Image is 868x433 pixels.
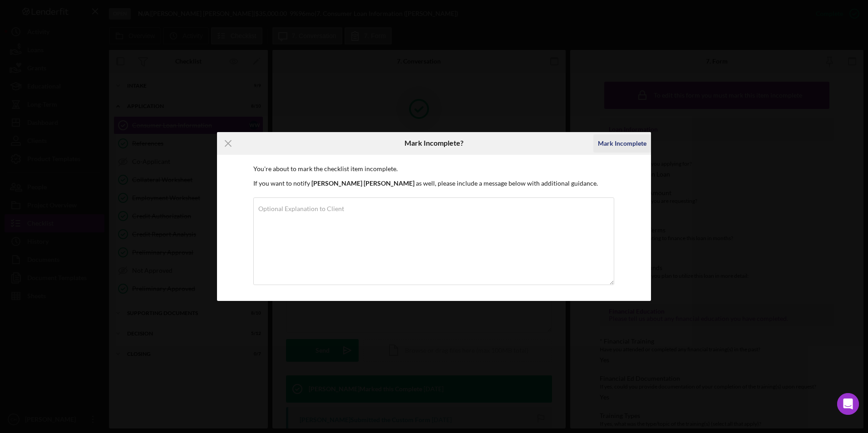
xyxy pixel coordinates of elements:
h6: Mark Incomplete? [404,139,464,147]
p: You're about to mark the checklist item incomplete. [253,164,615,174]
div: Mark Incomplete [598,134,646,153]
div: Open Intercom Messenger [837,393,859,415]
b: [PERSON_NAME] [PERSON_NAME] [311,179,414,187]
label: Optional Explanation to Client [258,205,344,212]
button: Mark Incomplete [593,134,651,153]
p: If you want to notify as well, please include a message below with additional guidance. [253,178,615,188]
